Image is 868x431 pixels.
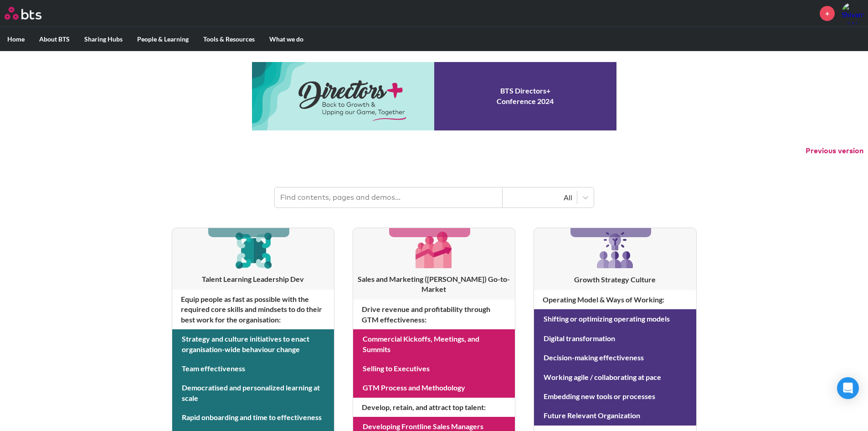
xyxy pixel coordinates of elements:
[353,274,515,295] h3: Sales and Marketing ([PERSON_NAME]) Go-to-Market
[820,6,835,21] a: +
[196,27,262,51] label: Tools & Resources
[842,2,863,24] img: Shivani Wakhare
[5,7,41,20] img: BTS Logo
[534,275,696,285] h3: Growth Strategy Culture
[806,146,863,156] button: Previous version
[130,27,196,51] label: People & Learning
[172,274,334,284] h3: Talent Learning Leadership Dev
[353,300,515,329] h4: Drive revenue and profitability through GTM effectiveness :
[5,7,58,20] a: Go home
[534,290,696,309] h4: Operating Model & Ways of Working :
[353,398,515,417] h4: Develop, retain, and attract top talent :
[252,62,616,130] a: Conference 2024
[412,228,456,271] img: [object Object]
[507,192,572,203] div: All
[593,228,637,272] img: [object Object]
[172,290,334,329] h4: Equip people as fast as possible with the required core skills and mindsets to do their best work...
[842,2,863,24] a: Profile
[837,377,859,399] div: Open Intercom Messenger
[262,27,311,51] label: What we do
[77,27,130,51] label: Sharing Hubs
[231,228,275,271] img: [object Object]
[32,27,77,51] label: About BTS
[275,187,503,208] input: Find contents, pages and demos...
